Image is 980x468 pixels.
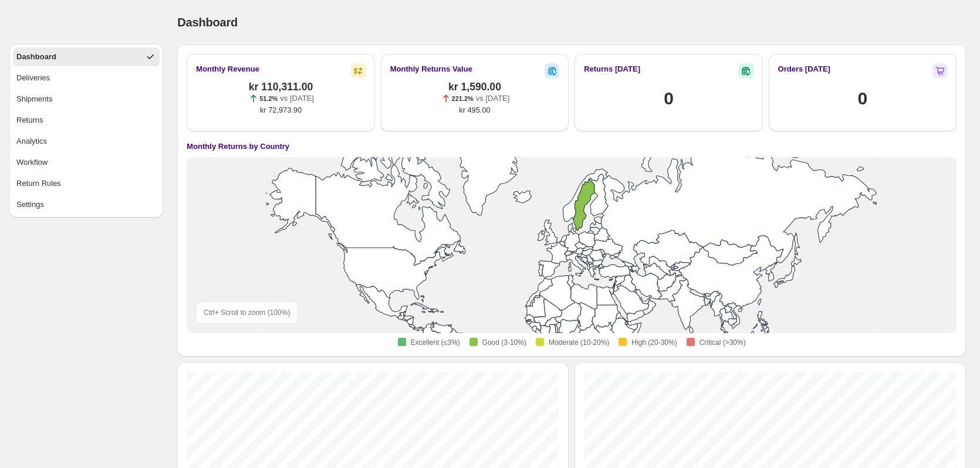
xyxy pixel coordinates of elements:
button: Deliveries [13,69,160,87]
span: 51.2% [259,95,278,102]
span: kr 72,973.90 [260,104,302,116]
button: Settings [13,195,160,214]
button: Analytics [13,132,160,151]
button: Return Rules [13,174,160,193]
h2: Returns [DATE] [584,63,640,75]
span: Shipments [16,93,52,105]
span: kr 110,311.00 [249,81,313,93]
span: kr 495.00 [459,104,490,116]
span: Workflow [16,157,48,168]
span: High (20-30%) [631,338,677,347]
p: vs [DATE] [476,93,510,104]
span: Return Rules [16,178,61,189]
span: Deliveries [16,72,50,84]
button: Returns [13,111,160,130]
span: Analytics [16,135,47,147]
span: Dashboard [177,16,238,29]
div: Ctrl + Scroll to zoom ( 100 %) [196,301,298,324]
span: Moderate (10-20%) [549,338,609,347]
h1: 0 [858,87,867,110]
p: vs [DATE] [280,93,314,104]
span: Returns [16,114,43,126]
h1: 0 [664,87,673,110]
span: Good (3-10%) [482,338,526,347]
span: kr 1,590.00 [448,81,501,93]
span: Excellent (≤3%) [411,338,460,347]
span: 221.2% [452,95,474,102]
button: Dashboard [13,48,160,66]
span: Dashboard [16,51,56,63]
h4: Monthly Returns by Country [187,141,289,152]
span: Critical (>30%) [699,338,746,347]
button: Workflow [13,153,160,172]
span: Settings [16,199,44,211]
h2: Monthly Returns Value [390,63,472,75]
h2: Orders [DATE] [778,63,830,75]
button: Shipments [13,90,160,108]
h2: Monthly Revenue [196,63,259,75]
